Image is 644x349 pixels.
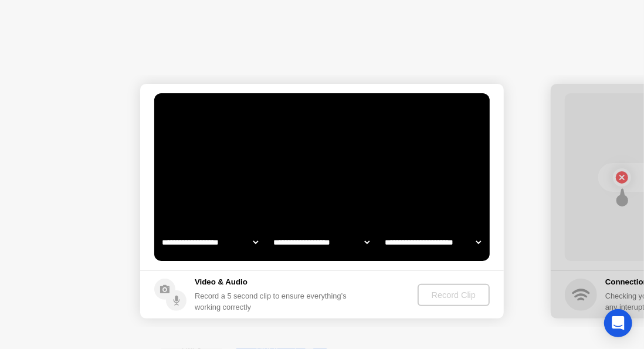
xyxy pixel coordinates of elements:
div: ! [352,106,366,120]
select: Available cameras [160,231,260,254]
div: Open Intercom Messenger [604,309,632,337]
div: Record a 5 second clip to ensure everything’s working correctly [195,290,351,313]
h5: Video & Audio [195,276,351,288]
button: Record Clip [418,284,490,306]
div: . . . [360,106,374,120]
select: Available speakers [272,231,372,254]
select: Available microphones [383,231,483,254]
div: Record Clip [422,290,485,300]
